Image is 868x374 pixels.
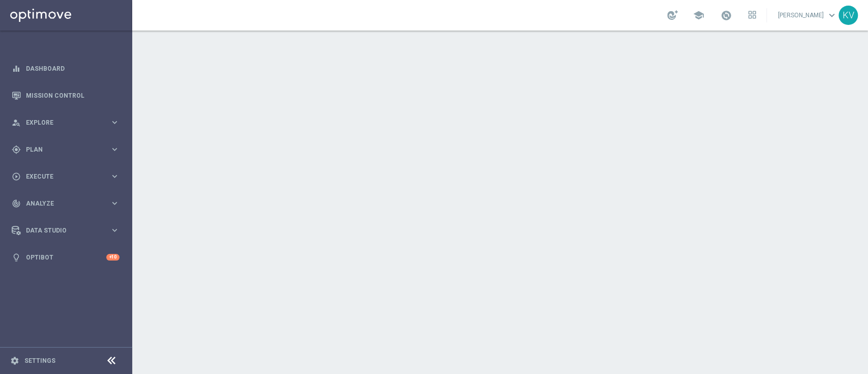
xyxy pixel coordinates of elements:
i: keyboard_arrow_right [110,225,119,235]
button: gps_fixed Plan keyboard_arrow_right [11,146,120,154]
i: play_circle_outline [12,172,21,181]
span: Execute [26,174,110,180]
a: Dashboard [26,55,119,82]
i: lightbulb [12,253,21,262]
a: Settings [24,358,55,364]
i: settings [10,356,19,365]
div: Optibot [12,244,119,271]
a: [PERSON_NAME]keyboard_arrow_down [777,8,839,23]
div: Execute [12,172,110,181]
i: equalizer [12,64,21,73]
i: gps_fixed [12,145,21,154]
a: Optibot [26,244,106,271]
span: keyboard_arrow_down [826,10,837,21]
div: +10 [106,254,119,261]
button: play_circle_outline Execute keyboard_arrow_right [11,172,120,181]
div: Analyze [12,199,110,208]
span: Data Studio [26,227,110,234]
button: track_changes Analyze keyboard_arrow_right [11,199,120,208]
i: keyboard_arrow_right [110,118,119,127]
button: person_search Explore keyboard_arrow_right [11,119,120,127]
div: Mission Control [12,82,119,109]
span: Plan [26,147,110,153]
span: Analyze [26,200,110,207]
button: equalizer Dashboard [11,65,120,73]
button: Mission Control [11,92,120,100]
i: track_changes [12,199,21,208]
span: Explore [26,120,110,126]
i: keyboard_arrow_right [110,145,119,154]
span: school [693,10,704,21]
button: lightbulb Optibot +10 [11,253,120,262]
a: Mission Control [26,82,119,109]
div: Explore [12,118,110,127]
button: Data Studio keyboard_arrow_right [11,226,120,235]
i: keyboard_arrow_right [110,198,119,208]
div: Dashboard [12,55,119,82]
div: Data Studio [12,226,110,235]
div: Plan [12,145,110,154]
div: KV [839,6,858,25]
i: keyboard_arrow_right [110,171,119,181]
i: person_search [12,118,21,127]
